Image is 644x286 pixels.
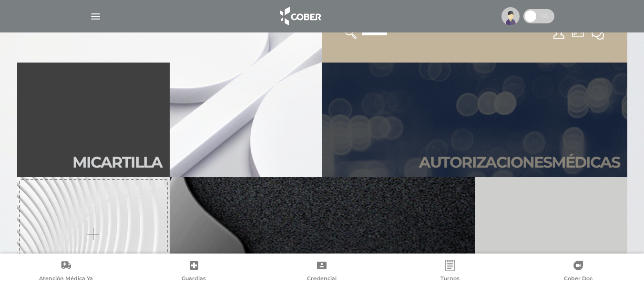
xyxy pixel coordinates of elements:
h2: Autori zaciones médicas [419,153,620,171]
a: Guardias [130,260,258,284]
h2: Mi car tilla [72,153,162,171]
img: Cober_menu-lines-white.svg [90,11,102,22]
a: Atención Médica Ya [2,260,130,284]
span: Cober Doc [564,275,593,284]
img: logo_cober_home-white.png [275,5,325,28]
a: Credencial [258,260,386,284]
span: Guardias [182,275,206,284]
a: Turnos [386,260,514,284]
a: Autorizacionesmédicas [322,63,627,177]
a: Micartilla [17,63,170,177]
span: Atención Médica Ya [39,275,93,284]
img: profile-placeholder.svg [501,7,520,25]
span: Turnos [440,275,460,284]
a: Cober Doc [514,260,642,284]
span: Credencial [307,275,337,284]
